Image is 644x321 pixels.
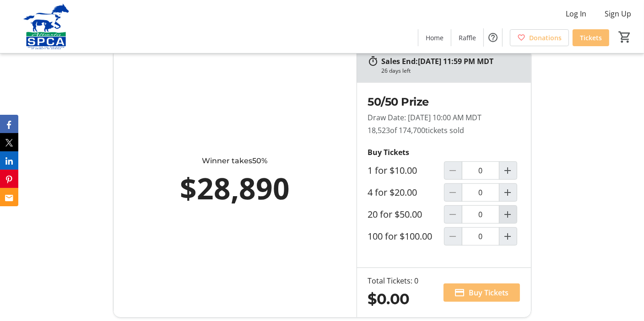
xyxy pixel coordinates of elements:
[418,29,451,46] a: Home
[573,29,609,46] a: Tickets
[426,33,444,43] span: Home
[499,228,517,245] button: Increment by one
[381,67,411,75] div: 26 days left
[368,209,422,220] label: 20 for $50.00
[617,29,633,45] button: Cart
[558,6,594,21] button: Log In
[499,184,517,201] button: Increment by one
[529,33,562,43] span: Donations
[368,147,410,157] strong: Buy Tickets
[154,166,316,210] div: $28,890
[253,156,268,165] span: 50%
[390,125,426,135] span: of 174,700
[484,28,502,47] button: Help
[154,155,316,166] div: Winner takes
[368,94,520,110] h2: 50/50 Prize
[469,287,509,298] span: Buy Tickets
[499,162,517,179] button: Increment by one
[368,112,520,123] p: Draw Date: [DATE] 10:00 AM MDT
[459,33,476,43] span: Raffle
[566,8,586,19] span: Log In
[605,8,631,19] span: Sign Up
[451,29,483,46] a: Raffle
[381,56,418,66] span: Sales End:
[580,33,602,43] span: Tickets
[368,187,417,198] label: 4 for $20.00
[368,125,520,136] p: 18,523 tickets sold
[597,6,639,21] button: Sign Up
[368,165,417,176] label: 1 for $10.00
[368,288,419,310] div: $0.00
[368,231,433,242] label: 100 for $100.00
[418,56,493,66] span: [DATE] 11:59 PM MDT
[444,284,520,302] button: Buy Tickets
[368,275,419,286] div: Total Tickets: 0
[499,206,517,223] button: Increment by one
[510,29,569,46] a: Donations
[5,4,87,49] img: Alberta SPCA's Logo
